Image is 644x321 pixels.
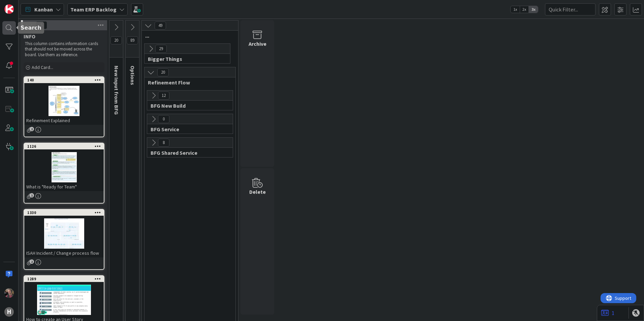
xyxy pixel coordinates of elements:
p: This column contains information cards that should not be moved across the board. Use them as ref... [25,41,103,58]
h5: Search [21,25,41,31]
div: 140 [27,78,104,82]
div: 140Refinement Explained [24,77,104,125]
input: Quick Filter... [545,3,595,15]
div: 1126What is "Ready for Team" [24,143,104,191]
img: BF [4,288,14,298]
div: 1126 [24,143,104,149]
span: 29 [155,45,167,53]
div: 1289 [24,276,104,282]
span: Support [14,1,31,9]
span: BFG New Build [151,102,224,109]
img: Visit kanbanzone.com [4,4,14,14]
span: 89 [127,36,138,44]
span: Add Card... [32,64,53,70]
a: 1330ISAH Incident / Change process flow [24,209,104,270]
span: BFG Shared Service [151,149,224,156]
a: 1126What is "Ready for Team" [24,143,104,204]
b: Team ERP Backlog [70,6,117,13]
a: 1 [601,309,614,317]
div: Refinement Explained [24,116,104,125]
span: 2 [30,127,34,131]
span: Refinement Flow [148,79,227,86]
span: 8 [158,139,169,147]
span: 49 [155,22,166,30]
div: What is "Ready for Team" [24,182,104,191]
div: Delete [249,188,266,196]
span: ... [145,32,230,39]
span: Kanban [34,5,53,13]
span: 20 [110,36,122,44]
div: 1126 [27,144,104,149]
span: 3x [529,6,538,13]
span: 5 [36,21,47,29]
span: 12 [158,92,169,100]
span: 1 [30,193,34,198]
span: 20 [157,68,169,76]
span: New Input from BFG [113,66,120,115]
div: ISAH Incident / Change process flow [24,249,104,257]
span: Bigger Things [148,56,222,62]
span: 2 [30,259,34,264]
div: 1330 [27,210,104,215]
span: 2x [520,6,529,13]
div: 1289 [27,277,104,281]
div: 1330 [24,210,104,216]
span: Options [129,66,136,85]
span: 1x [511,6,520,13]
a: 140Refinement Explained [24,76,104,137]
div: H [4,307,14,317]
div: Archive [249,40,266,48]
span: INFO [24,33,35,40]
div: 1330ISAH Incident / Change process flow [24,210,104,257]
span: BFG Service [151,126,224,133]
div: 140 [24,77,104,83]
span: 0 [158,115,169,123]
